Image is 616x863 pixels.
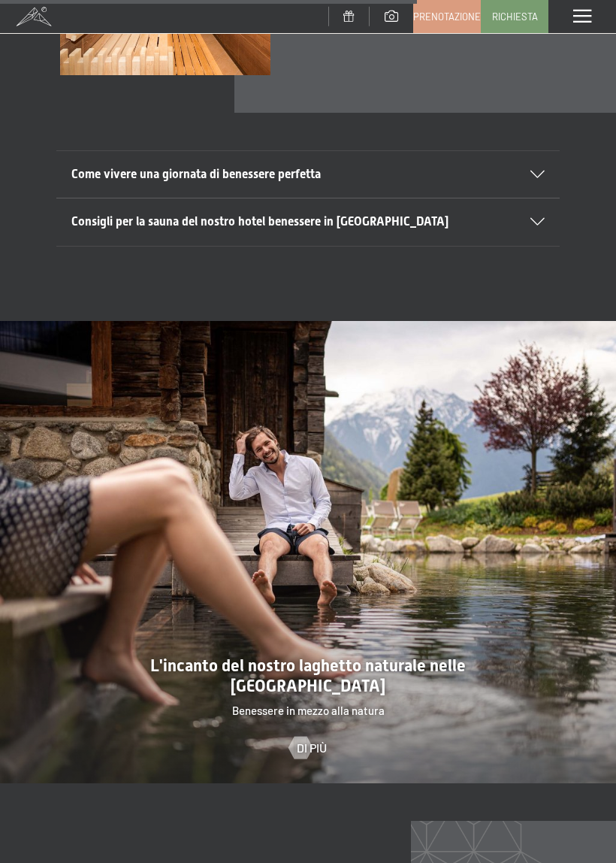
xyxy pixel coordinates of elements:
[71,167,321,181] span: Come vivere una giornata di benessere perfetta
[71,214,448,229] span: Consigli per la sauna del nostro hotel benessere in [GEOGRAPHIC_DATA]
[414,1,480,32] a: Prenotazione
[482,1,548,32] a: Richiesta
[492,10,538,23] span: Richiesta
[297,740,327,756] span: Di più
[413,10,481,23] span: Prenotazione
